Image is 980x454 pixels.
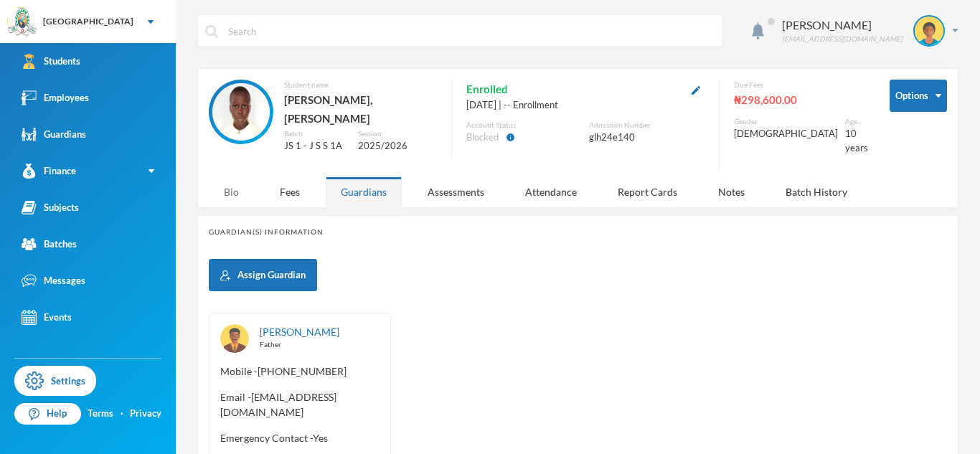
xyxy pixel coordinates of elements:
[22,237,77,252] div: Batches
[121,407,123,421] div: ·
[734,116,838,127] div: Gender
[88,407,113,421] a: Terms
[687,81,705,98] button: Edit
[220,270,230,280] img: add user
[466,131,499,145] span: Blocked
[209,259,317,291] button: Assign Guardian
[209,176,254,207] div: Bio
[413,176,499,207] div: Assessments
[220,324,249,353] img: GUARDIAN
[782,16,903,34] div: [PERSON_NAME]
[220,389,380,420] span: Email - [EMAIL_ADDRESS][DOMAIN_NAME]
[22,164,76,179] div: Finance
[284,80,437,90] div: Student name
[43,15,133,28] div: [GEOGRAPHIC_DATA]
[209,227,947,237] div: Guardian(s) Information
[734,90,868,109] div: ₦298,600.00
[22,273,85,288] div: Messages
[734,127,838,141] div: [DEMOGRAPHIC_DATA]
[326,176,402,207] div: Guardians
[845,127,868,155] div: 10 years
[284,128,347,139] div: Batch
[227,15,715,47] input: Search
[510,176,592,207] div: Attendance
[8,8,37,37] img: logo
[589,120,705,131] div: Admission Number
[260,326,339,338] a: [PERSON_NAME]
[265,176,315,207] div: Fees
[603,176,692,207] div: Report Cards
[22,90,89,105] div: Employees
[284,90,437,128] div: [PERSON_NAME], [PERSON_NAME]
[220,364,380,379] span: Mobile - [PHONE_NUMBER]
[260,339,380,350] div: Father
[358,139,437,153] div: 2025/2026
[14,366,96,396] a: Settings
[782,34,903,44] div: [EMAIL_ADDRESS][DOMAIN_NAME]
[220,430,380,445] span: Emergency Contact - Yes
[358,128,437,139] div: Session
[915,16,943,45] img: STUDENT
[506,133,515,142] i: info
[890,80,947,112] button: Options
[466,120,582,131] div: Account Status
[466,98,705,113] div: [DATE] | -- Enrollment
[284,139,347,153] div: JS 1 - J S S 1A
[771,176,862,207] div: Batch History
[466,80,508,98] span: Enrolled
[703,176,760,207] div: Notes
[14,403,81,425] a: Help
[22,54,80,69] div: Students
[589,131,705,145] div: glh24e140
[845,116,868,127] div: Age
[734,80,868,90] div: Due Fees
[205,25,218,38] img: search
[212,83,270,141] img: STUDENT
[22,310,72,325] div: Events
[130,407,161,421] a: Privacy
[22,127,86,142] div: Guardians
[22,200,79,215] div: Subjects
